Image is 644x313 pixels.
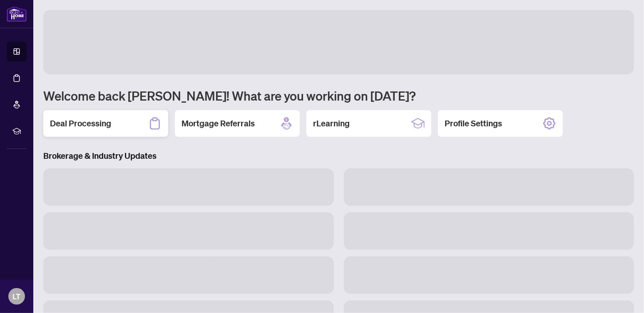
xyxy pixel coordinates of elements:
[313,118,350,129] h2: rLearning
[182,118,255,129] h2: Mortgage Referrals
[50,118,111,129] h2: Deal Processing
[43,88,634,104] h1: Welcome back [PERSON_NAME]! What are you working on [DATE]?
[7,6,27,22] img: logo
[445,118,502,129] h2: Profile Settings
[13,291,21,302] span: LT
[43,150,634,162] h3: Brokerage & Industry Updates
